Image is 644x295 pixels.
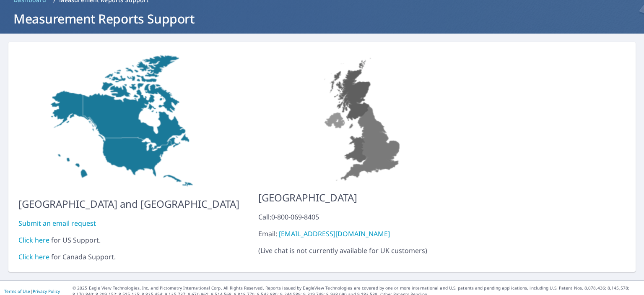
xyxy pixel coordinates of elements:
a: Submit an email request [18,219,96,228]
a: [EMAIL_ADDRESS][DOMAIN_NAME] [279,229,390,238]
p: [GEOGRAPHIC_DATA] [258,190,469,205]
h1: Measurement Reports Support [10,10,634,27]
div: Call: 0-800-069-8405 [258,212,469,222]
a: Click here [18,252,49,261]
div: for Canada Support. [18,252,239,262]
p: | [4,289,60,294]
div: for US Support. [18,235,239,245]
a: Privacy Policy [33,288,60,294]
a: Click here [18,235,49,245]
div: Email: [258,229,469,239]
p: [GEOGRAPHIC_DATA] and [GEOGRAPHIC_DATA] [18,196,239,211]
img: US-MAP [18,52,239,190]
a: Terms of Use [4,288,30,294]
img: US-MAP [258,52,469,183]
p: ( Live chat is not currently available for UK customers ) [258,212,469,256]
